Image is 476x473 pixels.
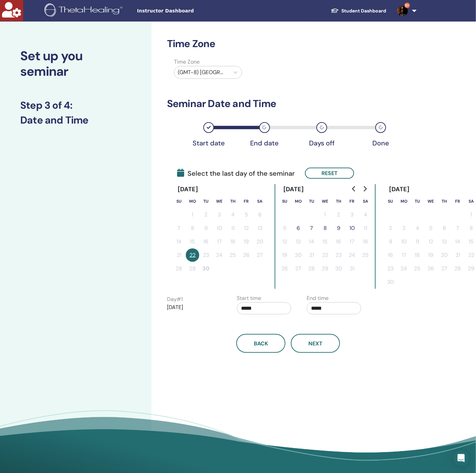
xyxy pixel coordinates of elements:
[291,334,340,353] button: Next
[199,208,213,222] button: 2
[438,262,451,275] button: 27
[20,99,131,111] h3: Step 3 of 4 :
[20,48,131,79] h2: Set up you seminar
[411,262,424,275] button: 25
[384,248,397,262] button: 16
[349,182,360,196] button: Go to previous month
[240,222,253,235] button: 12
[213,248,226,262] button: 24
[397,248,411,262] button: 17
[451,262,465,275] button: 28
[226,208,240,222] button: 4
[397,262,411,275] button: 24
[332,222,345,235] button: 9
[359,248,372,262] button: 25
[345,195,359,208] th: Friday
[167,98,410,110] h3: Seminar Date and Time
[199,262,213,275] button: 30
[359,222,372,235] button: 11
[213,208,226,222] button: 3
[213,222,226,235] button: 10
[451,235,465,248] button: 14
[332,248,345,262] button: 23
[186,248,199,262] button: 22
[411,195,424,208] th: Tuesday
[305,248,318,262] button: 21
[253,248,267,262] button: 27
[451,248,465,262] button: 21
[253,222,267,235] button: 13
[318,262,332,275] button: 29
[172,235,186,248] button: 14
[397,235,411,248] button: 10
[278,195,292,208] th: Sunday
[240,248,253,262] button: 26
[236,334,285,353] button: Back
[44,3,125,19] img: logo.png
[318,222,332,235] button: 8
[226,222,240,235] button: 11
[213,235,226,248] button: 17
[292,222,305,235] button: 6
[360,182,370,196] button: Go to next month
[253,195,267,208] th: Saturday
[424,262,438,275] button: 26
[172,184,204,195] div: [DATE]
[186,208,199,222] button: 1
[253,235,267,248] button: 20
[332,208,345,222] button: 2
[318,235,332,248] button: 15
[345,222,359,235] button: 10
[240,235,253,248] button: 19
[438,195,451,208] th: Thursday
[453,450,469,466] div: Open Intercom Messenger
[172,248,186,262] button: 21
[305,235,318,248] button: 14
[397,195,411,208] th: Monday
[167,303,222,311] p: [DATE]
[253,208,267,222] button: 6
[345,208,359,222] button: 3
[172,222,186,235] button: 7
[226,235,240,248] button: 18
[405,3,410,8] span: 9+
[397,222,411,235] button: 3
[248,139,281,147] div: End date
[137,7,238,14] span: Instructor Dashboard
[331,8,339,13] img: graduation-cap-white.svg
[318,248,332,262] button: 22
[359,208,372,222] button: 4
[384,222,397,235] button: 2
[384,195,397,208] th: Sunday
[186,262,199,275] button: 29
[186,195,199,208] th: Monday
[172,262,186,275] button: 28
[305,139,339,147] div: Days off
[332,262,345,275] button: 30
[292,235,305,248] button: 13
[292,195,305,208] th: Monday
[359,195,372,208] th: Saturday
[240,208,253,222] button: 5
[451,222,465,235] button: 7
[292,248,305,262] button: 20
[318,208,332,222] button: 1
[254,340,268,347] span: Back
[305,195,318,208] th: Tuesday
[167,295,183,303] label: Day # 1
[411,235,424,248] button: 11
[177,168,295,178] span: Select the last day of the seminar
[384,235,397,248] button: 9
[199,222,213,235] button: 9
[411,248,424,262] button: 18
[364,139,398,147] div: Done
[278,222,292,235] button: 5
[307,294,329,302] label: End time
[226,195,240,208] th: Thursday
[438,248,451,262] button: 20
[186,235,199,248] button: 15
[411,222,424,235] button: 4
[438,235,451,248] button: 13
[332,235,345,248] button: 16
[384,275,397,289] button: 30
